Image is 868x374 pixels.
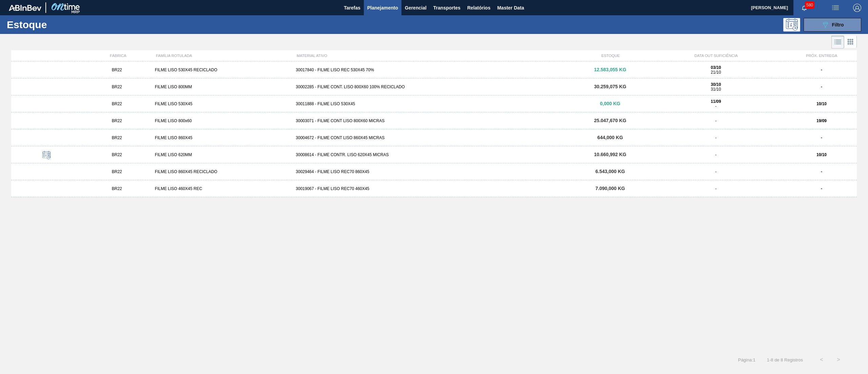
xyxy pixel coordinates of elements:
[738,357,755,362] span: Página : 1
[821,68,822,72] strong: -
[804,18,861,32] button: Filtro
[112,186,122,191] span: BR22
[766,357,803,362] span: 1 - 8 de 8 Registros
[844,36,857,49] div: Visão em Cards
[112,85,122,89] span: BR22
[83,54,154,58] div: FÁBRICA
[711,70,721,75] span: 21/10
[715,135,716,140] span: -
[853,4,861,12] img: Logout
[787,54,857,58] div: PRÓX. ENTREGA
[112,135,122,140] span: BR22
[597,135,623,140] span: 644,000 KG
[293,101,575,106] div: 30011888 - FILME LISO 530X45
[152,101,293,106] div: FILME LISO 530X45
[294,54,575,58] div: MATERIAL ATIVO
[594,152,626,157] span: 10.660,992 KG
[831,36,844,49] div: Visão em Lista
[405,4,427,12] span: Gerencial
[293,85,575,89] div: 30002285 - FILME CONT. LISO 800X60 100% RECICLADO
[830,351,847,368] button: >
[152,135,293,140] div: FILME LISO 860X45
[594,67,626,72] span: 12.583,055 KG
[646,54,787,58] div: DATA OUT SUFICIÊNCIA
[816,101,827,106] strong: 10/10
[831,4,840,12] img: userActions
[821,85,822,89] strong: -
[595,169,625,174] span: 6.543,000 KG
[805,1,814,9] span: 580
[467,4,490,12] span: Relatórios
[575,54,646,58] div: ESTOQUE
[783,18,800,32] div: Pogramando: nenhum usuário selecionado
[152,118,293,123] div: FILME LISO 800x60
[9,5,41,11] img: TNhmsLtSVTkK8tSr43FrP2fwEKptu5GPRR3wAAAABJRU5ErkJggg==
[816,118,827,123] strong: 19/09
[821,169,822,174] strong: -
[715,104,716,109] span: -
[344,4,360,12] span: Tarefas
[293,152,575,157] div: 30008614 - FILME CONTR. LISO 620X45 MICRAS
[293,68,575,72] div: 30017840 - FILME LISO REC 530X45 70%
[293,118,575,123] div: 30003071 - FILME CONT LISO 800X60 MICRAS
[367,4,398,12] span: Planejamento
[433,4,460,12] span: Transportes
[293,135,575,140] div: 30004672 - FILME CONT LISO 860X45 MICRAS
[793,3,815,13] button: Notificações
[112,118,122,123] span: BR22
[711,82,721,87] strong: 30/10
[152,169,293,174] div: FILME LISO 860X45 RECICLADO
[153,54,294,58] div: FAMÍLIA ROTULADA
[112,101,122,106] span: BR22
[293,169,575,174] div: 30029464 - FILME LISO REC70 860X45
[112,152,122,157] span: BR22
[112,169,122,174] span: BR22
[715,118,716,123] span: -
[711,87,721,92] span: 31/10
[293,186,575,191] div: 30019067 - FILME LISO REC70 460X45
[7,21,112,29] h1: Estoque
[813,351,830,368] button: <
[497,4,524,12] span: Master Data
[711,99,721,104] strong: 11/09
[594,118,626,123] span: 25.047,670 KG
[14,151,79,160] div: Estoque Programado
[715,152,716,157] span: -
[821,135,822,140] strong: -
[595,186,625,191] span: 7.090,000 KG
[711,65,721,70] strong: 03/10
[152,68,293,72] div: FILME LISO 530X45 RECICLADO
[152,186,293,191] div: FILME LISO 460X45 REC
[600,101,620,106] span: 0,000 KG
[715,169,716,174] span: -
[152,152,293,157] div: FILME LISO 620MM
[715,186,716,191] span: -
[112,68,122,72] span: BR22
[832,22,844,27] span: Filtro
[816,152,827,157] strong: 10/10
[821,186,822,191] strong: -
[594,84,626,89] span: 30.259,075 KG
[152,85,293,89] div: FILME LISO 800MM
